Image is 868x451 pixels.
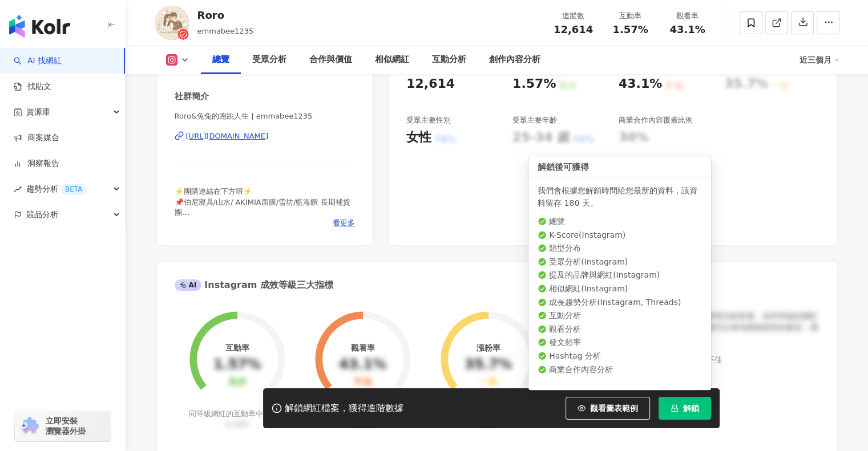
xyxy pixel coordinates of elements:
div: 受眾主要年齡 [512,115,557,125]
img: chrome extension [18,417,41,435]
div: 互動率 [609,10,652,22]
button: 觀看圖表範例 [566,397,650,420]
div: 1.57% [213,357,261,373]
div: 良好 [228,377,246,388]
li: 相似網紅 ( Instagram ) [538,283,702,295]
span: 趨勢分析 [26,176,87,202]
div: AI [175,279,202,291]
div: 總覽 [212,53,229,67]
div: 合作與價值 [309,53,352,67]
li: 商業合作內容分析 [538,364,702,375]
a: 找貼文 [14,81,51,92]
div: BETA [60,184,87,195]
span: Roro&兔兔的跑跳人生 | emmabee1235 [175,111,356,121]
li: 提及的品牌與網紅 ( Instagram ) [538,270,702,281]
span: 資源庫 [26,99,50,125]
div: 解鎖後可獲得 [528,157,711,177]
span: 1.57% [612,24,648,35]
span: 12,614 [554,23,593,35]
div: 觀看率 [666,10,709,22]
span: 看更多 [333,218,355,228]
div: 43.1% [339,357,386,373]
div: 我們會根據您解鎖時間給您最新的資料，該資料留存 180 天。 [538,184,702,209]
div: 社群簡介 [175,91,209,103]
li: 成長趨勢分析 ( Instagram, Threads ) [538,296,702,308]
a: searchAI 找網紅 [14,55,62,67]
span: 43.1% [669,24,705,35]
div: 相似網紅 [375,53,409,67]
div: 近三個月 [800,51,839,69]
div: 追蹤數 [552,10,595,22]
div: 35.7% [465,357,512,373]
span: 觀看圖表範例 [590,404,638,413]
div: Roro [197,8,254,22]
div: 解鎖網紅檔案，獲得進階數據 [285,403,403,415]
div: 互動率 [225,343,249,352]
div: 12,614 [406,75,455,93]
span: ⚡️團購連結在下方唷⚡️ 📌伯尼寢具/山水/ AKIMIA面膜/雪坊/藍海饌 長期補貨團 📌久賴.LaPO.精臣標籤機.康定洗髮精.樂扣樂扣.[DEMOGRAPHIC_DATA].日日好食~9/... [175,187,350,289]
button: 解鎖 [659,397,711,420]
img: KOL Avatar [155,6,189,40]
li: 類型分布 [538,243,702,254]
div: 受眾主要性別 [406,115,451,125]
a: [URL][DOMAIN_NAME] [175,131,356,141]
div: 商業合作內容覆蓋比例 [619,115,693,125]
a: 洞察報告 [14,158,59,169]
div: 漲粉率 [476,343,500,352]
span: lock [671,404,679,412]
span: 競品分析 [26,202,58,227]
li: Hashtag 分析 [538,351,702,362]
div: 43.1% [619,75,662,93]
span: 立即安裝 瀏覽器外掛 [46,416,86,436]
div: 1.57% [512,75,556,93]
li: 互動分析 [538,310,702,322]
li: 總覽 [538,216,702,227]
a: 商案媒合 [14,132,59,144]
a: chrome extension立即安裝 瀏覽器外掛 [15,411,111,441]
span: emmabee1235 [197,27,254,35]
li: 觀看分析 [538,324,702,335]
div: 一般 [479,377,497,388]
li: 受眾分析 ( Instagram ) [538,257,702,268]
div: 受眾分析 [252,53,286,67]
div: 創作內容分析 [489,53,540,67]
div: Instagram 成效等級三大指標 [175,279,333,291]
img: logo [9,15,70,38]
div: 女性 [406,129,431,147]
div: 互動分析 [432,53,466,67]
div: 觀看率 [350,343,374,352]
li: K-Score ( Instagram ) [538,229,702,241]
div: 不佳 [353,377,372,388]
span: rise [14,185,22,193]
span: 解鎖 [683,404,699,413]
div: [URL][DOMAIN_NAME] [186,131,269,141]
li: 發文頻率 [538,337,702,348]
